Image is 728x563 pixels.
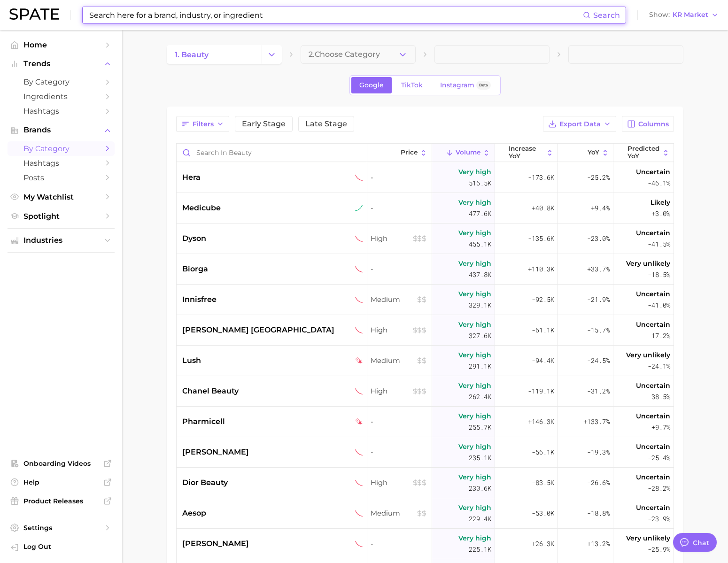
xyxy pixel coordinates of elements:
[23,126,99,134] span: Brands
[371,202,428,214] span: -
[532,294,554,305] span: -92.5k
[587,538,610,549] span: +13.2%
[458,288,491,300] span: Very high
[651,197,670,208] span: Likely
[587,355,610,366] span: -24.5%
[355,204,363,212] img: sustained riser
[371,355,428,366] span: Medium
[371,508,428,519] span: Medium
[23,173,99,182] span: Posts
[543,116,616,132] button: Export Data
[469,330,491,341] span: 327.6k
[371,294,428,305] span: Medium
[8,38,115,52] a: Home
[587,508,610,519] span: -18.8%
[309,50,380,59] span: 2. Choose Category
[371,447,428,458] span: -
[8,456,115,470] a: Onboarding Videos
[8,190,115,204] a: My Watchlist
[626,349,670,361] span: Very unlikely
[469,361,491,372] span: 291.1k
[649,12,670,17] span: Show
[613,144,674,162] button: Predicted YoY
[532,355,554,366] span: -94.4k
[8,89,115,104] a: Ingredients
[8,233,115,247] button: Industries
[177,498,674,529] button: aesopsustained declinerMediumVery high229.4k-53.0k-18.8%Uncertain-23.9%
[23,497,99,505] span: Product Releases
[305,120,347,128] span: Late Stage
[587,233,610,244] span: -23.0%
[182,294,217,305] span: innisfree
[587,386,610,397] span: -31.2%
[371,233,428,244] span: High
[559,120,601,128] span: Export Data
[432,144,495,162] button: Volume
[532,202,554,214] span: +40.8k
[351,77,392,93] a: Google
[355,418,363,426] img: falling star
[23,77,99,86] span: by Category
[469,544,491,555] span: 225.1k
[587,294,610,305] span: -21.9%
[458,471,491,483] span: Very high
[371,172,428,183] span: -
[355,265,363,273] img: sustained decliner
[469,391,491,402] span: 262.4k
[23,60,99,68] span: Trends
[432,77,499,93] a: InstagramBeta
[469,422,491,433] span: 255.7k
[458,319,491,330] span: Very high
[23,92,99,101] span: Ingredients
[367,144,432,162] button: Price
[673,12,708,17] span: KR Market
[583,416,610,427] span: +133.7%
[8,75,115,89] a: by Category
[458,258,491,269] span: Very high
[469,300,491,311] span: 329.1k
[458,441,491,452] span: Very high
[469,269,491,280] span: 437.8k
[23,212,99,221] span: Spotlight
[469,208,491,219] span: 477.6k
[355,448,363,456] img: sustained decliner
[469,239,491,250] span: 455.1k
[528,233,554,244] span: -135.6k
[8,57,115,71] button: Trends
[458,502,491,513] span: Very high
[588,149,599,156] span: YoY
[167,45,262,64] a: 1. beauty
[591,202,610,214] span: +9.4%
[177,193,674,224] button: medicubesustained riser-Very high477.6k+40.8k+9.4%Likely+3.0%
[177,376,674,407] button: chanel beautysustained declinerHighVery high262.4k-119.1k-31.2%Uncertain-38.5%
[636,410,670,422] span: Uncertain
[177,468,674,498] button: dior beautysustained declinerHighVery high230.6k-83.5k-26.6%Uncertain-28.2%
[177,224,674,254] button: dysonsustained declinerHighVery high455.1k-135.6k-23.0%Uncertain-41.5%
[458,380,491,391] span: Very high
[458,410,491,422] span: Very high
[182,324,334,336] span: [PERSON_NAME] [GEOGRAPHIC_DATA]
[355,296,363,304] img: sustained decliner
[371,538,428,549] span: -
[8,521,115,535] a: Settings
[8,475,115,489] a: Help
[182,508,206,519] span: aesop
[355,387,363,395] img: sustained decliner
[88,7,583,23] input: Search here for a brand, industry, or ingredient
[648,269,670,280] span: -18.5%
[8,141,115,156] a: by Category
[648,177,670,189] span: -46.1%
[495,144,558,162] button: increase YoY
[182,172,201,183] span: hera
[528,172,554,183] span: -173.6k
[177,144,367,162] input: Search in beauty
[8,104,115,118] a: Hashtags
[8,170,115,185] a: Posts
[587,172,610,183] span: -25.2%
[622,116,674,132] button: Columns
[175,50,209,59] span: 1. beauty
[23,159,99,168] span: Hashtags
[558,144,613,162] button: YoY
[647,9,721,21] button: ShowKR Market
[355,326,363,334] img: sustained decliner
